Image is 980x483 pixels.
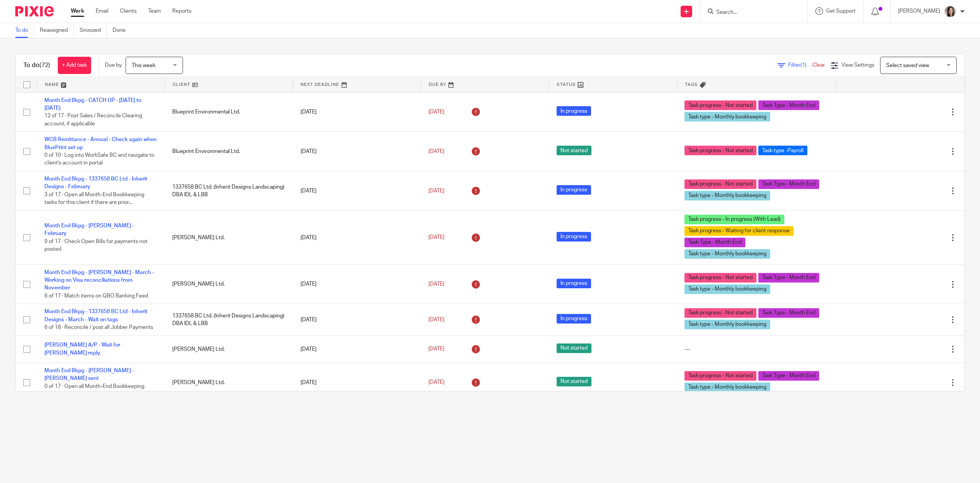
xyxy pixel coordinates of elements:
[165,335,292,363] td: [PERSON_NAME] Ltd.
[80,23,107,38] a: Snoozed
[44,176,147,189] a: Month End Bkpg - 1337658 BC Ltd - Inherit Designs - February
[15,23,34,38] a: To do
[44,223,134,236] a: Month End Bkpg - [PERSON_NAME] - February
[44,153,154,166] span: 0 of 10 · Log into WorkSafe BC and navigate to client's account in portal
[44,325,153,330] span: 6 of 18 · Reconcile / post all Jobber Payments
[684,215,784,224] span: Task progress - In progress (With Lead)
[684,249,770,259] span: Task type - Monthly bookkeeping
[685,82,698,87] span: Tags
[684,273,756,283] span: Task progress - Not started
[684,383,770,392] span: Task type - Monthly bookkeeping
[165,132,292,171] td: Blueprint Environmental Ltd.
[557,232,591,242] span: In progress
[886,63,929,68] span: Select saved view
[96,7,108,15] a: Email
[44,309,147,322] a: Month End Bkpg - 1337658 BC Ltd - Inherit Designs - March - Wait on tags
[293,264,421,304] td: [DATE]
[165,210,292,264] td: [PERSON_NAME] Ltd.
[684,284,770,294] span: Task type - Monthly bookkeeping
[293,92,421,132] td: [DATE]
[557,185,591,195] span: In progress
[44,98,141,111] a: Month End Bkpg - CATCH UP - [DATE] to [DATE]
[684,238,745,247] span: Task Type - Month End
[58,57,91,74] a: + Add task
[557,377,591,386] span: Not started
[165,171,292,211] td: 1337658 BC Ltd. (Inherit Designs Landscaping) DBA IDL & LBB
[684,371,756,381] span: Task progress - Not started
[684,191,770,200] span: Task type - Monthly bookkeeping
[557,343,591,353] span: Not started
[293,304,421,335] td: [DATE]
[758,273,819,283] span: Task Type - Month End
[684,320,770,329] span: Task type - Monthly bookkeeping
[44,293,148,299] span: 6 of 17 · Match items on QBO Banking Feed
[557,279,591,288] span: In progress
[826,8,856,14] span: Get Support
[684,179,756,189] span: Task progress - Not started
[428,317,444,322] span: [DATE]
[148,7,161,15] a: Team
[428,235,444,240] span: [DATE]
[44,137,157,150] a: WCB Remittance - Annual - Check again when BluePrint set up
[44,342,120,355] a: [PERSON_NAME] A/P - Wait for [PERSON_NAME] reply
[898,7,940,15] p: [PERSON_NAME]
[684,146,756,155] span: Task progress - Not started
[944,5,956,18] img: Danielle%20photo.jpg
[293,132,421,171] td: [DATE]
[758,371,819,381] span: Task Type - Month End
[428,109,444,115] span: [DATE]
[758,100,819,110] span: Task Type - Month End
[557,146,591,155] span: Not started
[293,335,421,363] td: [DATE]
[23,61,50,69] h1: To do
[113,23,131,38] a: Done
[44,270,154,291] a: Month End Bkpg - [PERSON_NAME] - March -Working on Visa reconciliations from November
[758,146,807,155] span: Task type -Payroll
[428,281,444,287] span: [DATE]
[120,7,137,15] a: Clients
[44,239,147,252] span: 9 of 17 · Check Open Bills for payments not posted
[44,368,134,381] a: Month End Bkpg - [PERSON_NAME] - [PERSON_NAME] sent
[44,192,144,205] span: 3 of 17 · Open all Month-End Bookkeeping tasks for this client if there are prior...
[40,23,74,38] a: Reassigned
[684,226,794,236] span: Task progress - Waiting for client response
[172,7,191,15] a: Reports
[758,308,819,318] span: Task Type - Month End
[105,61,122,69] p: Due by
[132,63,155,68] span: This week
[428,188,444,194] span: [DATE]
[428,380,444,385] span: [DATE]
[165,363,292,402] td: [PERSON_NAME] Ltd.
[428,149,444,154] span: [DATE]
[44,113,142,127] span: 12 of 17 · Post Sales / Reconcile Clearing account, if applicable
[715,9,784,16] input: Search
[684,100,756,110] span: Task progress - Not started
[44,384,144,397] span: 0 of 17 · Open all Month-End Bookkeeping tasks for this client if there are prior...
[293,210,421,264] td: [DATE]
[684,345,828,353] div: ---
[39,62,50,68] span: (72)
[15,6,54,16] img: Pixie
[800,62,807,68] span: (1)
[758,179,819,189] span: Task Type - Month End
[165,264,292,304] td: [PERSON_NAME] Ltd.
[293,363,421,402] td: [DATE]
[557,106,591,116] span: In progress
[788,62,812,68] span: Filter
[293,171,421,211] td: [DATE]
[71,7,84,15] a: Work
[557,314,591,324] span: In progress
[165,304,292,335] td: 1337658 BC Ltd. (Inherit Designs Landscaping) DBA IDL & LBB
[684,112,770,122] span: Task type - Monthly bookkeeping
[165,92,292,132] td: Blueprint Environmental Ltd.
[428,347,444,352] span: [DATE]
[841,62,874,68] span: View Settings
[812,62,825,68] a: Clear
[684,308,756,318] span: Task progress - Not started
